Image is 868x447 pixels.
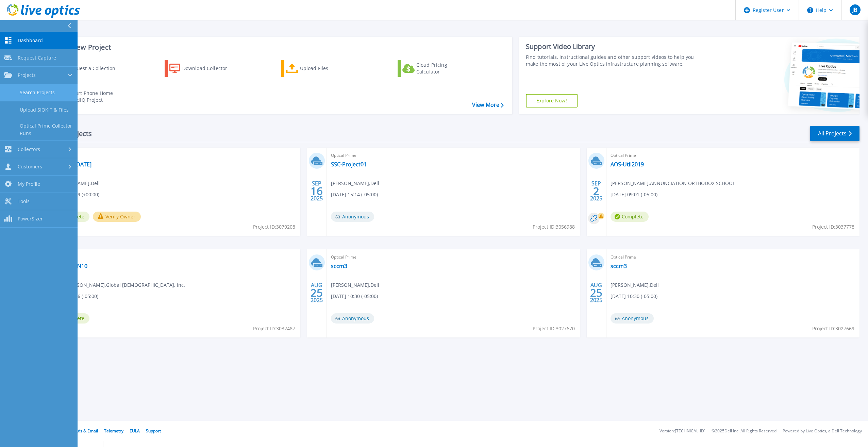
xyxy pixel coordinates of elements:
[18,198,30,204] span: Tools
[611,212,649,222] span: Complete
[611,281,659,289] span: [PERSON_NAME] , Dell
[783,429,862,433] li: Powered by Live Optics, a Dell Technology
[331,180,379,187] span: [PERSON_NAME] , Dell
[331,293,378,300] span: [DATE] 10:30 (-05:00)
[48,44,503,51] h3: Start a New Project
[18,216,43,222] span: PowerSizer
[526,42,702,51] div: Support Video Library
[18,55,56,61] span: Request Capture
[812,325,854,332] span: Project ID: 3027669
[611,313,654,324] span: Anonymous
[51,253,296,261] span: Optical Prime
[472,102,504,108] a: View More
[18,164,42,170] span: Customers
[712,429,777,433] li: © 2025 Dell Inc. All Rights Reserved
[611,263,627,269] a: sccm3
[18,72,36,78] span: Projects
[310,179,323,203] div: SEP 2025
[611,293,657,300] span: [DATE] 10:30 (-05:00)
[67,90,120,103] div: Import Phone Home CloudIQ Project
[253,223,295,231] span: Project ID: 3079208
[165,60,240,77] a: Download Collector
[182,62,237,75] div: Download Collector
[812,223,854,231] span: Project ID: 3037778
[48,60,124,77] a: Request a Collection
[146,428,161,434] a: Support
[810,126,859,141] a: All Projects
[533,223,575,231] span: Project ID: 3056988
[611,180,735,187] span: [PERSON_NAME] , ANNUNCIATION ORTHODOX SCHOOL
[18,146,40,152] span: Collectors
[590,280,603,305] div: AUG 2025
[93,212,141,222] button: Verify Owner
[331,212,374,222] span: Anonymous
[590,179,603,203] div: SEP 2025
[533,325,575,332] span: Project ID: 3027670
[253,325,295,332] span: Project ID: 3032487
[526,54,702,67] div: Find tutorials, instructional guides and other support videos to help you make the most of your L...
[398,60,473,77] a: Cloud Pricing Calculator
[51,152,296,159] span: Data Domain
[611,191,657,198] span: [DATE] 09:01 (-05:00)
[331,161,367,168] a: SSC-Project01
[416,62,471,75] div: Cloud Pricing Calculator
[611,161,644,168] a: AOS-Util2019
[18,37,43,44] span: Dashboard
[331,263,347,269] a: sccm3
[611,253,855,261] span: Optical Prime
[51,281,185,289] span: [DATE][PERSON_NAME] , Global [DEMOGRAPHIC_DATA], Inc.
[331,191,378,198] span: [DATE] 15:14 (-05:00)
[75,428,98,434] a: Ads & Email
[331,152,576,159] span: Optical Prime
[68,62,122,75] div: Request a Collection
[311,188,323,194] span: 16
[130,428,140,434] a: EULA
[331,313,374,324] span: Anonymous
[590,290,602,296] span: 25
[611,152,855,159] span: Optical Prime
[18,181,40,187] span: My Profile
[310,280,323,305] div: AUG 2025
[660,429,705,433] li: Version: [TECHNICAL_ID]
[311,290,323,296] span: 25
[526,94,578,107] a: Explore Now!
[281,60,357,77] a: Upload Files
[852,7,857,13] span: JB
[331,281,379,289] span: [PERSON_NAME] , Dell
[593,188,599,194] span: 2
[331,253,576,261] span: Optical Prime
[104,428,123,434] a: Telemetry
[300,62,354,75] div: Upload Files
